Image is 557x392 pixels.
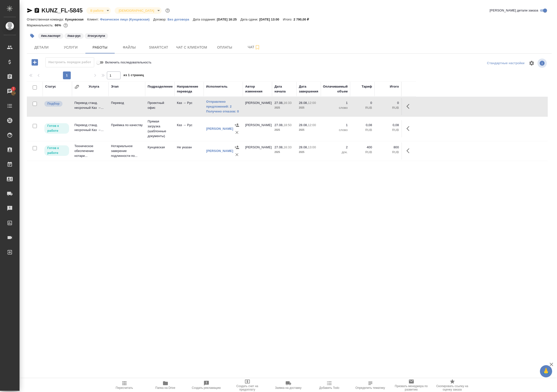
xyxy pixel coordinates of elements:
a: 7 [1,85,18,97]
p: 13:00 [308,145,316,149]
p: Перевод [111,101,143,105]
span: Оплаты [213,44,236,50]
p: 0,08 [353,123,372,128]
p: 18:50 [284,123,292,127]
p: 27.08, [274,145,284,149]
a: Отправлено предложений: 2 [206,99,240,109]
div: Статус [45,84,56,89]
td: Проектный офис [145,98,174,115]
button: Здесь прячутся важные кнопки [404,145,415,157]
span: Заявка на доставку [275,386,301,390]
p: Итого: [283,18,293,21]
p: 2 [323,145,348,150]
span: Включить последовательность [105,60,152,65]
p: [DATE] 13:00 [259,18,283,21]
p: Договор: [153,18,168,21]
p: RUB [377,105,399,110]
a: Получено отказов: 0 [206,109,240,114]
button: Создать счет на предоплату [227,378,268,392]
td: Каз → Рус [174,98,204,115]
p: 2025 [274,150,294,155]
span: Детали [30,44,53,50]
p: RUB [353,128,372,132]
span: госуслуги [84,33,109,38]
span: Скопировать ссылку на оценку заказа [435,384,470,391]
td: Перевод станд. несрочный Каз →... [72,120,109,137]
span: [PERSON_NAME] детали заказа [490,8,538,13]
p: RUB [377,128,399,132]
svg: Подписаться [254,44,260,50]
p: 16:33 [284,101,292,105]
p: Без договора [168,18,193,21]
span: из 1 страниц [123,72,144,79]
div: Итого [390,84,399,89]
p: 12:00 [308,123,316,127]
button: 800.08 RUB; [62,22,69,29]
div: split button [486,60,526,67]
button: Здесь прячутся важные кнопки [404,101,415,112]
span: Добавить Todo [319,386,339,390]
p: 800 [377,145,399,150]
div: Дата завершения [299,84,318,94]
p: док. [323,150,348,155]
p: 0 [353,101,372,105]
p: 1 [323,101,348,105]
p: 27.08, [274,101,284,105]
button: Скопировать ссылку на оценку заказа [432,378,473,392]
p: слово [323,128,348,132]
p: 2025 [299,150,318,155]
div: Подразделение [148,84,173,89]
p: RUB [353,150,372,155]
button: Добавить тэг [27,30,38,41]
div: Автор изменения [245,84,270,94]
button: Определить тематику [350,378,391,392]
p: 0 [377,101,399,105]
div: Исполнитель может приступить к работе [44,123,70,134]
p: Клиент: [87,18,100,21]
p: Кунцевская [65,18,87,21]
p: 28.08, [299,145,308,149]
p: 66% [55,23,62,27]
span: Чат с клиентом [176,44,207,50]
span: Папка на Drive [155,386,175,390]
button: Заявка на доставку [268,378,309,392]
p: Подбор [47,101,60,106]
span: Работы [88,44,112,50]
button: Назначить [233,121,241,129]
p: Маржинальность: [27,23,55,27]
span: Пересчитать [116,386,133,390]
span: Создать рекламацию [192,386,221,390]
button: В работе [89,9,105,13]
span: 🙏 [542,366,550,376]
div: Можно подбирать исполнителей [44,101,70,107]
p: 2025 [274,105,294,110]
td: Каз → Рус [174,120,204,137]
p: 2025 [274,128,294,132]
div: Оплачиваемый объем [323,84,348,94]
span: Настроить таблицу [526,57,537,69]
p: 0,08 [377,123,399,128]
p: RUB [353,105,372,110]
span: Smartcat [147,44,170,50]
p: 28.08, [299,101,308,105]
button: Удалить [233,151,241,158]
p: #госуслуги [88,33,105,38]
span: Определить тематику [355,386,385,390]
button: Папка на Drive [145,378,186,392]
td: Кунцевская [145,142,174,160]
p: 16:33 [284,145,292,149]
td: Не указан [174,142,204,160]
button: Создать рекламацию [186,378,227,392]
button: Назначить [233,144,241,151]
button: Добавить работу [28,57,41,67]
p: 28.08, [299,123,308,127]
a: Без договора [168,17,193,21]
span: Посмотреть информацию [537,59,548,68]
div: Исполнитель может приступить к работе [44,145,70,156]
span: Услуги [59,44,82,50]
p: [DATE] 16:25 [217,18,241,21]
p: 2025 [299,105,318,110]
td: [PERSON_NAME] [243,142,272,160]
p: слово [323,105,348,110]
span: каз-рус [64,33,84,38]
